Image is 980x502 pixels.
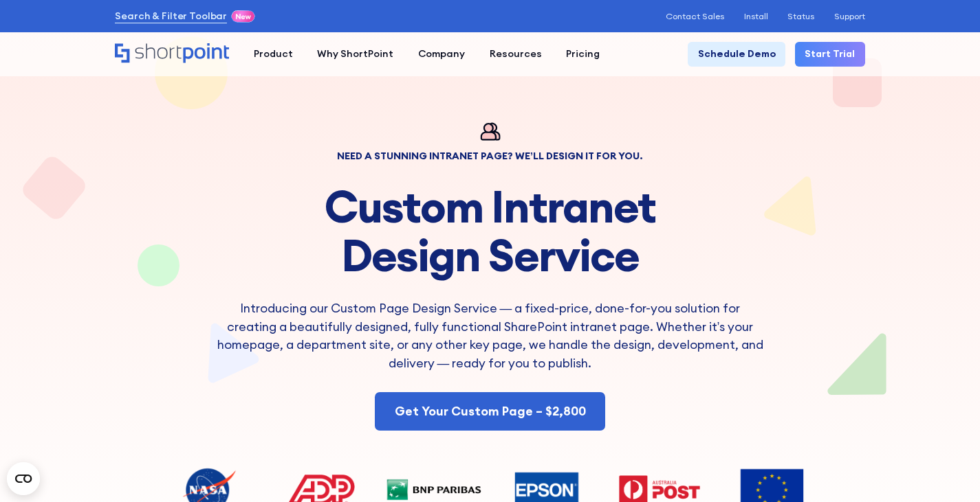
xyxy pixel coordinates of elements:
[7,462,40,495] button: Open CMP widget
[241,42,305,67] a: Product
[477,42,554,67] a: Resources
[787,12,814,21] a: Status
[672,22,980,502] div: Chat Widget
[418,47,465,61] div: Company
[744,12,768,21] a: Install
[490,47,542,61] div: Resources
[317,47,393,61] div: Why ShortPoint
[406,42,477,67] a: Company
[305,42,406,67] a: Why ShortPoint
[834,12,865,21] a: Support
[115,43,229,65] a: Home
[115,9,227,23] a: Search & Filter Toolbar
[666,12,724,21] a: Contact Sales
[554,42,612,67] a: Pricing
[215,183,766,279] h1: Custom Intranet Design Service
[215,299,766,373] p: Introducing our Custom Page Design Service — a fixed-price, done-for-you solution for creating a ...
[672,22,980,502] iframe: To enrich screen reader interactions, please activate Accessibility in Grammarly extension settings
[566,47,600,61] div: Pricing
[375,392,605,430] a: Get Your Custom Page – $2,800
[254,47,293,61] div: Product
[215,151,766,161] div: Need a Stunning Intranet Page? We’ll Design It For You.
